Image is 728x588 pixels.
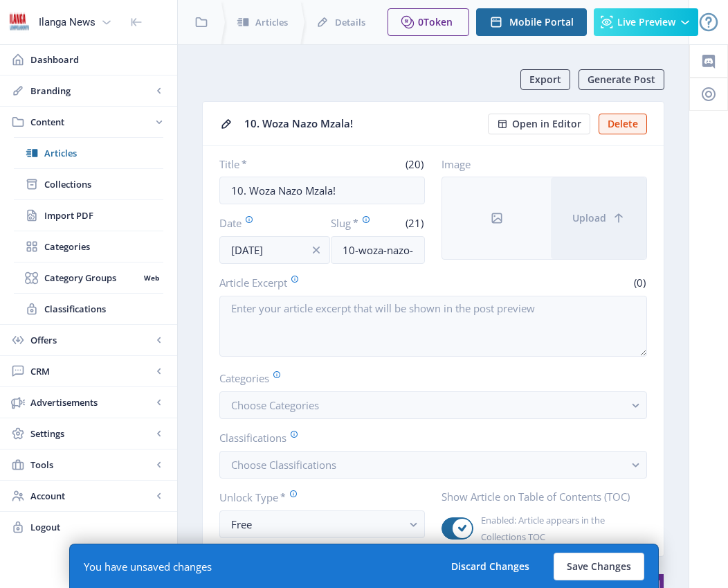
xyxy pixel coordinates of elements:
span: Dashboard [30,53,166,66]
button: Upload [551,177,646,259]
span: Branding [30,84,152,98]
button: Discard Changes [438,553,543,580]
span: Mobile Portal [509,17,574,28]
label: Image [442,157,636,171]
label: Show Article on Table of Contents (TOC) [442,490,636,504]
label: Unlock Type [219,490,414,505]
div: You have unsaved changes [84,560,212,573]
a: Category GroupsWeb [14,262,163,293]
span: Account [30,489,152,503]
span: Advertisements [30,395,152,409]
label: Categories [219,371,636,386]
img: 6e32966d-d278-493e-af78-9af65f0c2223.png [8,11,30,33]
nb-badge: Web [139,271,163,285]
button: Live Preview [594,8,698,36]
span: Articles [44,146,163,160]
button: info [302,236,330,264]
nb-icon: info [309,243,323,257]
span: Offers [30,333,152,347]
a: Classifications [14,294,163,324]
a: Categories [14,231,163,262]
div: Free [231,516,402,533]
span: Live Preview [617,17,675,28]
span: Collections [44,177,163,191]
span: Classifications [44,302,163,316]
a: Collections [14,169,163,199]
span: Tools [30,458,152,472]
label: Date [219,215,303,231]
button: Save Changes [554,553,644,580]
div: 10. Woza Nazo Mzala! [244,113,480,134]
a: Articles [14,138,163,168]
input: this-is-how-a-slug-looks-like [331,236,426,264]
span: Token [424,15,453,28]
button: Free [219,510,425,538]
button: Delete [599,114,647,134]
button: Choose Classifications [219,451,647,479]
span: (21) [403,216,425,230]
span: Categories [44,240,163,253]
button: Choose Categories [219,391,647,419]
input: Type Article Title ... [219,177,425,204]
span: Import PDF [44,208,163,222]
input: Publishing Date [219,236,330,264]
a: Import PDF [14,200,163,231]
span: CRM [30,364,152,378]
button: Generate Post [579,69,664,90]
label: Classifications [219,430,636,445]
span: Choose Categories [231,398,319,412]
span: Settings [30,427,152,440]
span: Open in Editor [512,118,581,130]
label: Slug [331,215,372,231]
span: Choose Classifications [231,458,336,472]
span: Enabled: Article appears in the Collections TOC [473,512,647,545]
button: Export [520,69,570,90]
span: Logout [30,520,166,534]
label: Title [219,157,317,171]
button: 0Token [388,8,469,36]
div: Ilanga News [39,7,95,37]
span: Upload [572,213,606,224]
span: Details [335,15,365,29]
span: Category Groups [44,271,139,285]
button: Open in Editor [488,114,590,134]
span: (20) [403,157,425,171]
span: Export [529,74,561,85]
button: Mobile Portal [476,8,587,36]
span: Articles [255,15,288,29]
span: Content [30,115,152,129]
span: Generate Post [588,74,655,85]
label: Article Excerpt [219,275,428,290]
span: (0) [632,276,647,289]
